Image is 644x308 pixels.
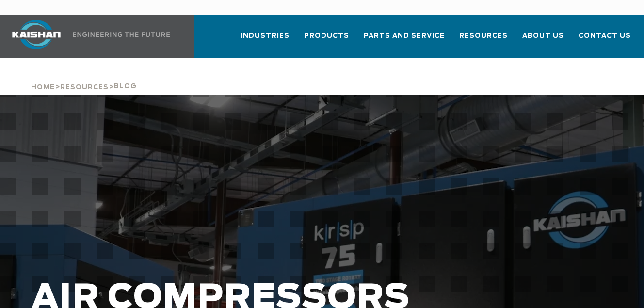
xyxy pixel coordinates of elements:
span: About Us [522,31,564,42]
a: Resources [459,23,508,56]
span: Blog [114,83,137,90]
a: Products [304,23,349,56]
span: Contact Us [579,31,631,42]
span: Home [31,84,55,91]
a: Parts and Service [364,23,445,56]
a: Industries [241,23,290,56]
a: Resources [60,82,109,91]
span: Resources [459,31,508,42]
span: Parts and Service [364,31,445,42]
span: Resources [60,84,109,91]
a: Home [31,82,55,91]
a: About Us [522,23,564,56]
span: Industries [241,31,290,42]
div: > > [31,58,137,95]
img: Engineering the future [73,32,170,37]
a: Contact Us [579,23,631,56]
span: Products [304,31,349,42]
